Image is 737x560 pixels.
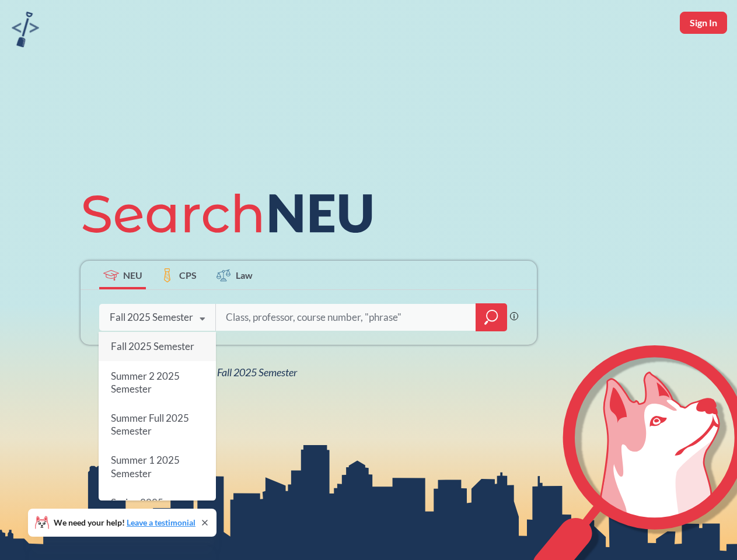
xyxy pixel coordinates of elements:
span: Summer Full 2025 Semester [111,412,189,437]
button: Sign In [680,12,727,34]
span: NEU [123,268,142,282]
span: Summer 2 2025 Semester [111,370,180,395]
span: Fall 2025 Semester [111,340,194,352]
svg: magnifying glass [484,309,498,325]
input: Class, professor, course number, "phrase" [225,305,467,330]
span: We need your help! [54,519,195,527]
span: Spring 2025 Semester [111,496,163,521]
span: Law [236,268,253,282]
div: magnifying glass [476,303,507,331]
span: NEU Fall 2025 Semester [195,366,297,379]
a: sandbox logo [12,12,39,51]
div: Fall 2025 Semester [110,311,193,324]
a: Leave a testimonial [127,517,195,527]
img: sandbox logo [12,12,39,47]
span: Summer 1 2025 Semester [111,454,180,480]
span: CPS [179,268,197,282]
